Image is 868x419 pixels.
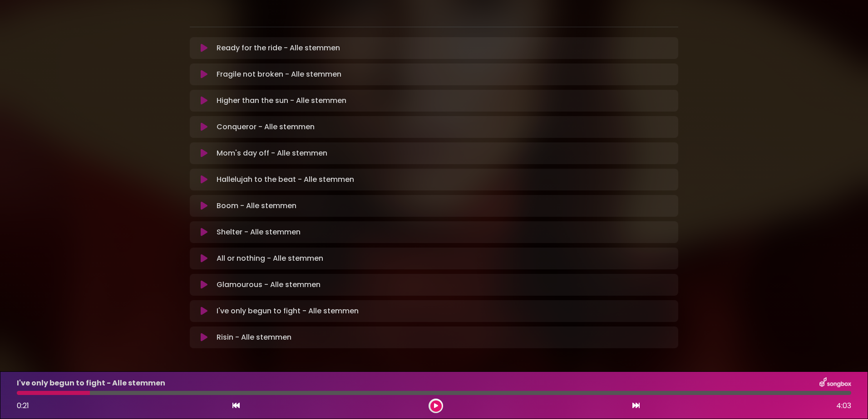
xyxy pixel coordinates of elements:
[217,279,321,290] p: Glamourous - Alle stemmen
[17,378,165,389] p: I've only begun to fight - Alle stemmen
[217,306,359,317] p: I've only begun to fight - Alle stemmen
[217,43,340,54] p: Ready for the ride - Alle stemmen
[217,332,291,343] p: Risin - Alle stemmen
[217,148,327,159] p: Mom's day off - Alle stemmen
[217,95,346,106] p: Higher than the sun - Alle stemmen
[217,174,354,185] p: Hallelujah to the beat - Alle stemmen
[217,122,315,132] p: Conqueror - Alle stemmen
[217,227,301,238] p: Shelter - Alle stemmen
[819,377,851,389] img: songbox-logo-white.png
[217,69,341,80] p: Fragile not broken - Alle stemmen
[217,200,296,211] p: Boom - Alle stemmen
[217,253,323,264] p: All or nothing - Alle stemmen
